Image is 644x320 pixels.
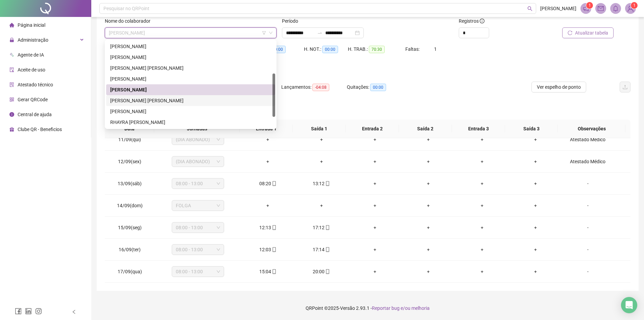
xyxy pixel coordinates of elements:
span: linkedin [25,308,32,315]
button: Ver espelho de ponto [531,82,586,92]
span: Versão [340,305,355,311]
span: facebook [15,308,22,315]
div: MICAELE PEREIRA DE SOUZA [106,106,275,117]
span: Clube QR - Beneficios [18,127,62,132]
span: Atestado técnico [18,82,53,87]
span: 08:00 - 13:00 [176,222,220,233]
span: reload [568,30,572,35]
div: HE 3: [260,45,304,53]
th: Saída 2 [399,120,452,138]
span: Atualizar tabela [575,29,608,37]
span: 70:30 [369,46,385,53]
span: bell [613,5,619,12]
span: 00:00 [322,46,338,53]
span: 00:00 [270,46,286,53]
span: Central de ajuda [18,112,52,117]
span: [PERSON_NAME] [540,5,576,12]
span: Gerar QRCode [18,97,48,102]
span: down [269,31,273,35]
sup: 1 [586,2,593,9]
span: 08:00 - 13:00 [176,178,220,189]
div: LIVIA DE AMORIM SILVA INACIO [106,63,275,73]
div: MARIA EDUARDA MACIEL ROCHA [106,95,275,106]
span: LUIS FERNANDO SILVA PASSOS [109,28,272,38]
span: info-circle [9,112,14,117]
span: 11/09(qui) [118,137,141,142]
div: LIVIA SILVA PASSOS [106,73,275,84]
span: Aceite de uso [18,67,45,72]
span: -04:08 [312,84,329,91]
span: 00:00 [370,84,386,91]
span: 17/09(qua) [118,269,142,274]
span: 13/09(sáb) [118,181,142,186]
span: (DIA ABONADO) [176,156,220,167]
label: Nome do colaborador [105,17,155,25]
span: 16/09(ter) [119,247,141,252]
span: notification [583,5,589,12]
div: [PERSON_NAME] [110,86,271,93]
label: Período [282,17,303,25]
div: [PERSON_NAME] [110,43,271,50]
th: Entrada 2 [346,120,399,138]
button: Atualizar tabela [562,27,614,38]
div: JAQUELINE ROCHA DA SILVA [106,41,275,52]
sup: Atualize o seu contato no menu Meus Dados [631,2,638,9]
th: Entrada 3 [452,120,505,138]
span: 08:00 - 13:00 [176,244,220,255]
div: H. NOT.: [304,45,348,53]
span: to [317,30,323,36]
div: Open Intercom Messenger [621,297,637,313]
span: solution [9,82,14,87]
span: 14/09(dom) [117,203,143,208]
div: RHAYRA VICTÓRIA LAMEIRA FARIA [106,117,275,128]
span: home [9,23,14,27]
div: LUIS FERNANDO SILVA PASSOS [106,84,275,95]
span: gift [9,127,14,132]
span: mail [598,5,604,12]
span: Registros [459,17,484,25]
span: audit [9,67,14,72]
span: swap-right [317,30,323,36]
div: Lançamentos: [281,83,347,91]
div: [PERSON_NAME] [110,54,271,61]
div: H. TRAB.: [348,45,405,53]
span: Página inicial [18,22,45,28]
span: Observações [563,125,620,132]
span: search [527,6,532,11]
div: [PERSON_NAME] [110,75,271,83]
div: [PERSON_NAME] [PERSON_NAME] [110,64,271,72]
span: 12/09(sex) [118,159,141,164]
span: Faltas: [405,46,421,52]
th: Data [105,120,154,138]
th: Saída 1 [293,120,346,138]
div: [PERSON_NAME] [110,108,271,115]
th: Saída 3 [505,120,558,138]
div: KARYNA PEREIRA DA COSTA [106,52,275,63]
div: RHAYRA [PERSON_NAME] [110,119,271,126]
span: Ver espelho de ponto [537,83,581,91]
span: FOLGA [176,200,220,211]
span: 1 [633,3,636,8]
footer: QRPoint © 2025 - 2.93.1 - [91,296,644,320]
span: lock [9,38,14,42]
span: 15/09(seg) [118,225,142,230]
div: [PERSON_NAME] [PERSON_NAME] [110,97,271,104]
span: instagram [35,308,42,315]
span: qrcode [9,97,14,102]
span: (DIA ABONADO) [176,134,220,145]
span: filter [262,31,266,35]
span: left [72,310,76,314]
img: 92314 [625,3,636,14]
span: Reportar bug e/ou melhoria [372,305,430,311]
span: 08:00 - 13:00 [176,266,220,277]
th: Observações [558,120,625,138]
span: 1 [589,3,591,8]
div: Quitações: [347,83,412,91]
span: Agente de IA [18,52,44,58]
span: info-circle [480,19,484,23]
span: Administração [18,37,48,43]
span: 1 [434,46,437,52]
